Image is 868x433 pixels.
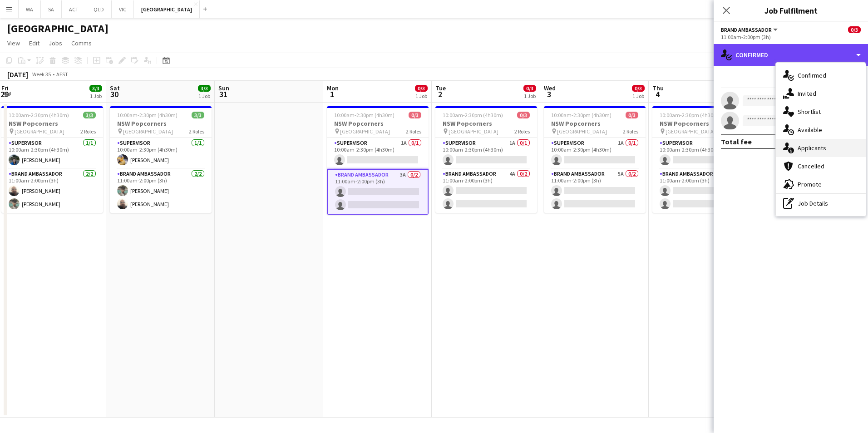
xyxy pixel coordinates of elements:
[327,106,429,215] app-job-card: 10:00am-2:30pm (4h30m)0/3NSW Popcorners [GEOGRAPHIC_DATA]2 RolesSupervisor1A0/110:00am-2:30pm (4h...
[123,128,173,135] span: [GEOGRAPHIC_DATA]
[517,112,530,118] span: 0/3
[776,157,866,175] div: Cancelled
[435,84,446,92] span: Tue
[134,0,200,18] button: [GEOGRAPHIC_DATA]
[776,175,866,193] div: Promote
[776,121,866,139] div: Available
[435,119,537,128] h3: NSW Popcorners
[217,89,229,99] span: 31
[415,93,427,99] div: 1 Job
[660,112,720,118] span: 10:00am-2:30pm (4h30m)
[68,37,95,49] a: Comms
[108,89,120,99] span: 30
[848,26,861,33] span: 0/3
[721,26,772,33] span: Brand Ambassador
[62,0,86,18] button: ACT
[557,128,607,135] span: [GEOGRAPHIC_DATA]
[652,119,754,128] h3: NSW Popcorners
[435,138,537,169] app-card-role: Supervisor1A0/110:00am-2:30pm (4h30m)
[544,84,556,92] span: Wed
[218,84,229,92] span: Sun
[9,112,69,118] span: 10:00am-2:30pm (4h30m)
[334,112,395,118] span: 10:00am-2:30pm (4h30m)
[110,119,212,128] h3: NSW Popcorners
[776,139,866,157] div: Applicants
[776,103,866,121] div: Shortlist
[776,66,866,84] div: Confirmed
[544,106,646,213] app-job-card: 10:00am-2:30pm (4h30m)0/3NSW Popcorners [GEOGRAPHIC_DATA]2 RolesSupervisor1A0/110:00am-2:30pm (4h...
[29,39,39,47] span: Edit
[89,85,102,92] span: 3/3
[652,84,664,92] span: Thu
[327,119,429,128] h3: NSW Popcorners
[435,169,537,213] app-card-role: Brand Ambassador4A0/211:00am-2:00pm (3h)
[776,194,866,212] div: Job Details
[544,119,646,128] h3: NSW Popcorners
[4,37,24,49] a: View
[434,89,446,99] span: 2
[523,85,536,92] span: 0/3
[192,112,204,118] span: 3/3
[652,138,754,169] app-card-role: Supervisor1A0/110:00am-2:30pm (4h30m)
[110,106,212,213] app-job-card: 10:00am-2:30pm (4h30m)3/3NSW Popcorners [GEOGRAPHIC_DATA]2 RolesSupervisor1/110:00am-2:30pm (4h30...
[7,22,108,35] h1: [GEOGRAPHIC_DATA]
[776,84,866,103] div: Invited
[110,169,212,213] app-card-role: Brand Ambassador2/211:00am-2:00pm (3h)[PERSON_NAME][PERSON_NAME]
[110,138,212,169] app-card-role: Supervisor1/110:00am-2:30pm (4h30m)[PERSON_NAME]
[80,128,96,135] span: 2 Roles
[90,93,102,99] div: 1 Job
[198,93,210,99] div: 1 Job
[1,119,103,128] h3: NSW Popcorners
[1,84,9,92] span: Fri
[7,39,20,47] span: View
[415,85,428,92] span: 0/3
[449,128,498,135] span: [GEOGRAPHIC_DATA]
[626,112,638,118] span: 0/3
[15,128,64,135] span: [GEOGRAPHIC_DATA]
[112,0,134,18] button: VIC
[49,39,62,47] span: Jobs
[666,128,715,135] span: [GEOGRAPHIC_DATA]
[714,5,868,16] h3: Job Fulfilment
[714,44,868,66] div: Confirmed
[721,137,752,146] div: Total fee
[41,0,62,18] button: SA
[1,138,103,169] app-card-role: Supervisor1/110:00am-2:30pm (4h30m)[PERSON_NAME]
[7,70,28,79] div: [DATE]
[632,93,644,99] div: 1 Job
[71,39,92,47] span: Comms
[56,71,68,78] div: AEST
[117,112,178,118] span: 10:00am-2:30pm (4h30m)
[443,112,503,118] span: 10:00am-2:30pm (4h30m)
[623,128,638,135] span: 2 Roles
[721,34,861,40] div: 11:00am-2:00pm (3h)
[189,128,204,135] span: 2 Roles
[325,89,339,99] span: 1
[652,106,754,213] app-job-card: 10:00am-2:30pm (4h30m)0/3NSW Popcorners [GEOGRAPHIC_DATA]2 RolesSupervisor1A0/110:00am-2:30pm (4h...
[542,89,556,99] span: 3
[524,93,536,99] div: 1 Job
[1,169,103,213] app-card-role: Brand Ambassador2/211:00am-2:00pm (3h)[PERSON_NAME][PERSON_NAME]
[327,169,429,215] app-card-role: Brand Ambassador3A0/211:00am-2:00pm (3h)
[435,106,537,213] app-job-card: 10:00am-2:30pm (4h30m)0/3NSW Popcorners [GEOGRAPHIC_DATA]2 RolesSupervisor1A0/110:00am-2:30pm (4h...
[652,169,754,213] app-card-role: Brand Ambassador5A0/211:00am-2:00pm (3h)
[544,138,646,169] app-card-role: Supervisor1A0/110:00am-2:30pm (4h30m)
[198,85,211,92] span: 3/3
[327,138,429,169] app-card-role: Supervisor1A0/110:00am-2:30pm (4h30m)
[514,128,530,135] span: 2 Roles
[406,128,421,135] span: 2 Roles
[340,128,390,135] span: [GEOGRAPHIC_DATA]
[632,85,645,92] span: 0/3
[651,89,664,99] span: 4
[1,106,103,213] div: 10:00am-2:30pm (4h30m)3/3NSW Popcorners [GEOGRAPHIC_DATA]2 RolesSupervisor1/110:00am-2:30pm (4h30...
[83,112,96,118] span: 3/3
[86,0,112,18] button: QLD
[409,112,421,118] span: 0/3
[327,84,339,92] span: Mon
[544,169,646,213] app-card-role: Brand Ambassador5A0/211:00am-2:00pm (3h)
[551,112,612,118] span: 10:00am-2:30pm (4h30m)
